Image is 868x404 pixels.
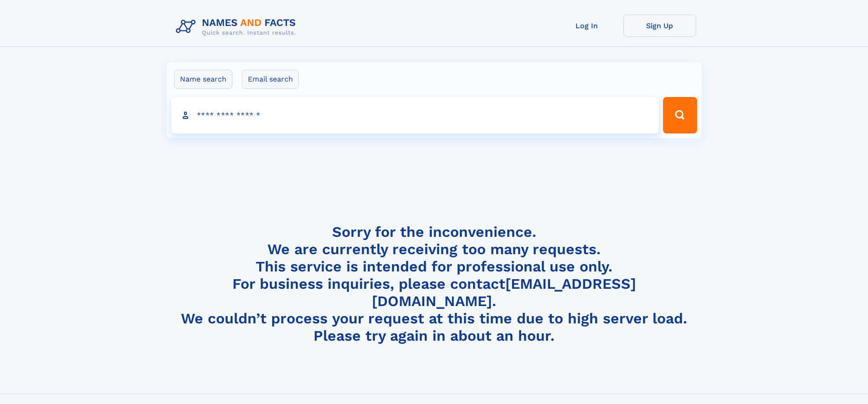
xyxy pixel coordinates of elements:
[174,70,232,89] label: Name search
[172,223,696,345] h4: Sorry for the inconvenience. We are currently receiving too many requests. This service is intend...
[172,15,303,39] img: Logo Names and Facts
[372,275,636,310] a: [EMAIL_ADDRESS][DOMAIN_NAME]
[550,15,623,37] a: Log In
[242,70,299,89] label: Email search
[623,15,696,37] a: Sign Up
[171,97,659,133] input: search input
[663,97,697,133] button: Search Button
